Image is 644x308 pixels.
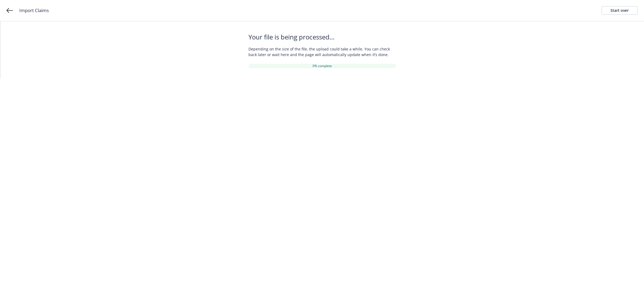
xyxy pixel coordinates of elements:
a: Start over [602,6,638,15]
span: 0% complete [313,64,332,68]
span: Import Claims [19,7,49,14]
span: Your file is being processed... [248,32,396,42]
span: Depending on the size of the file, the upload could take a while. You can check back later or wai... [248,46,396,57]
div: Start over [610,6,629,14]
